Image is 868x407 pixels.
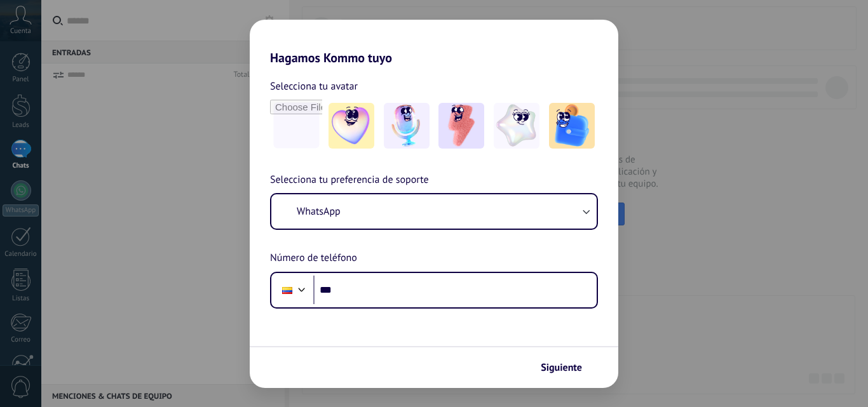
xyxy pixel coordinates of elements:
[535,357,599,378] button: Siguiente
[549,103,595,149] img: -5.jpeg
[438,103,484,149] img: -3.jpeg
[541,363,582,372] span: Siguiente
[270,78,358,95] span: Selecciona tu avatar
[329,103,374,149] img: -1.jpeg
[271,194,597,229] button: WhatsApp
[250,20,618,65] h2: Hagamos Kommo tuyo
[270,250,357,267] span: Número de teléfono
[384,103,430,149] img: -2.jpeg
[297,205,341,218] span: WhatsApp
[270,172,429,189] span: Selecciona tu preferencia de soporte
[275,277,299,304] div: Colombia: + 57
[494,103,539,149] img: -4.jpeg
